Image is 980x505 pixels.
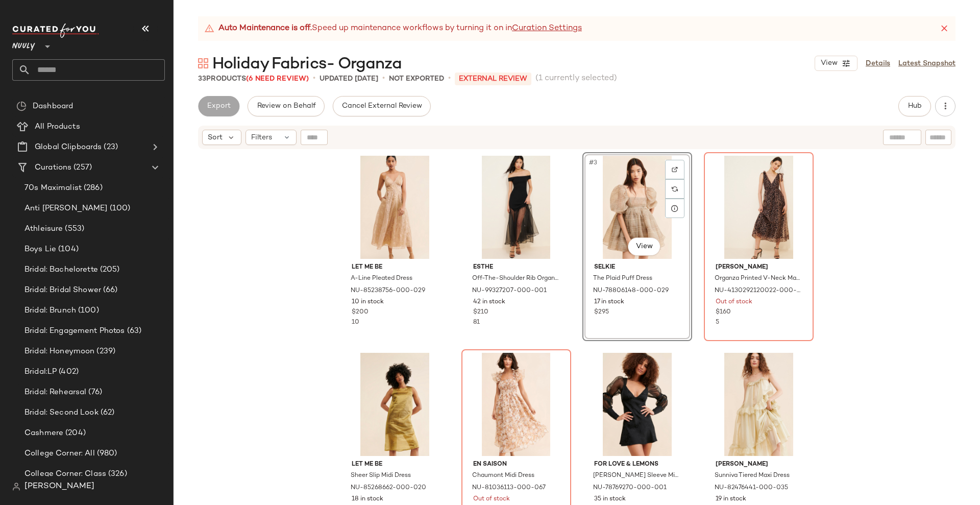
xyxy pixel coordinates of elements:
[24,284,101,296] span: Bridal: Bridal Shower
[24,346,94,357] span: Bridal: Honeymoon
[101,284,118,296] span: (66)
[320,74,378,84] p: updated [DATE]
[716,263,802,272] span: [PERSON_NAME]
[389,74,444,84] p: Not Exported
[24,264,98,276] span: Bridal: Bachelorette
[672,166,678,173] img: svg%3e
[352,298,384,307] span: 10 in stock
[24,448,95,460] span: College Corner: All
[246,75,309,83] span: (6 Need Review)
[351,471,411,480] span: Sheer Slip Midi Dress
[472,274,558,283] span: Off-The-Shoulder Rib Organza Maxi Dress
[635,243,653,251] span: View
[473,319,480,326] span: 81
[352,263,438,272] span: Let Me Be
[672,186,678,192] img: svg%3e
[57,366,79,378] span: (402)
[715,286,801,296] span: NU-4130292120022-000-029
[16,101,27,111] img: svg%3e
[628,237,660,256] button: View
[716,495,746,504] span: 19 in stock
[198,58,208,68] img: svg%3e
[898,58,955,69] a: Latest Snapshot
[715,274,801,283] span: Organza Printed V-Neck Maxi Dress
[352,319,359,326] span: 10
[473,495,510,504] span: Out of stock
[82,182,103,194] span: (286)
[908,102,922,110] span: Hub
[351,286,425,296] span: NU-85238756-000-029
[473,298,505,307] span: 42 in stock
[344,156,446,259] img: 85238756_029_b
[344,353,446,456] img: 85268662_020_b
[198,75,206,83] span: 33
[248,96,324,116] button: Review on Behalf
[24,203,108,214] span: Anti [PERSON_NAME]
[473,460,559,469] span: En Saison
[24,305,76,317] span: Bridal: Brunch
[106,468,127,480] span: (326)
[33,101,73,112] span: Dashboard
[24,325,125,337] span: Bridal: Engagement Photos
[465,156,568,259] img: 99327207_001_b
[24,182,82,194] span: 70s Maximalist
[448,73,451,85] span: •
[341,102,422,110] span: Cancel External Review
[251,132,272,143] span: Filters
[715,471,790,480] span: Sunniva Tiered Maxi Dress
[586,156,689,259] img: 78806148_029_b4
[715,484,788,493] span: NU-82476441-000-035
[351,274,412,283] span: A-Line Pleated Dress
[352,308,369,317] span: $200
[208,132,223,143] span: Sort
[588,158,599,168] span: #3
[707,156,810,259] img: 4130292120022_029_b25
[108,203,131,214] span: (100)
[593,484,667,493] span: NU-78769270-000-001
[472,286,547,296] span: NU-99327207-000-001
[95,448,117,460] span: (980)
[472,484,546,493] span: NU-81036113-000-067
[593,471,679,480] span: [PERSON_NAME] Sleeve Mini Dress
[455,73,531,85] p: External REVIEW
[351,484,426,493] span: NU-85268662-000-020
[24,468,106,480] span: College Corner: Class
[102,141,118,153] span: (23)
[24,480,94,493] span: [PERSON_NAME]
[218,22,312,35] strong: Auto Maintenance is off.
[815,56,857,71] button: View
[24,427,63,439] span: Cashmere
[12,35,35,53] span: Nuuly
[71,162,92,174] span: (257)
[594,495,626,504] span: 35 in stock
[473,263,559,272] span: ESTHE
[352,495,383,504] span: 18 in stock
[212,54,402,75] span: Holiday Fabrics- Organza
[94,346,115,357] span: (239)
[256,102,315,110] span: Review on Behalf
[898,96,931,116] button: Hub
[198,74,309,84] div: Products
[35,162,71,174] span: Curations
[24,366,57,378] span: Bridal:LP
[76,305,99,317] span: (100)
[352,460,438,469] span: Let Me Be
[716,319,719,326] span: 5
[35,141,102,153] span: Global Clipboards
[866,58,890,69] a: Details
[465,353,568,456] img: 81036113_067_b3
[98,264,120,276] span: (205)
[86,387,102,398] span: (76)
[716,460,802,469] span: [PERSON_NAME]
[382,73,385,85] span: •
[24,407,99,419] span: Bridal: Second Look
[593,274,652,283] span: The Plaid Puff Dress
[313,73,315,85] span: •
[63,427,86,439] span: (204)
[12,23,99,38] img: cfy_white_logo.C9jOOHJF.svg
[204,22,582,35] div: Speed up maintenance workflows by turning it on in
[63,223,84,235] span: (553)
[820,59,838,67] span: View
[716,308,731,317] span: $160
[594,460,680,469] span: For Love & Lemons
